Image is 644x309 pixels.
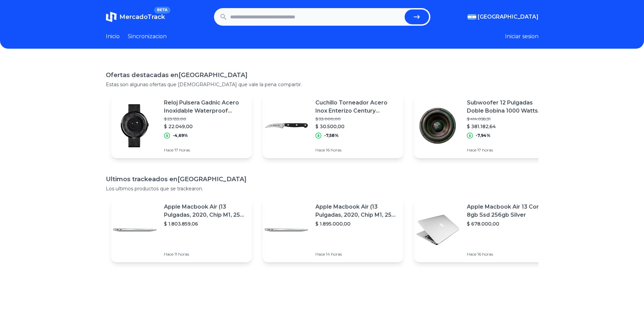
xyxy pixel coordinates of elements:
p: $ 33.000,00 [315,116,398,122]
h1: Ultimos trackeados en [GEOGRAPHIC_DATA] [106,174,539,184]
p: Hace 16 horas [467,252,549,257]
a: Sincronizacion [128,32,167,41]
p: -4,69% [173,133,188,138]
span: [GEOGRAPHIC_DATA] [478,13,539,21]
h1: Ofertas destacadas en [GEOGRAPHIC_DATA] [106,70,539,80]
a: Featured imageSubwoofer 12 Pulgadas Doble Bobina 1000 Watts Rms Max Power$ 414.058,31$ 381.182,64... [414,93,555,158]
p: Los ultimos productos que se trackearon. [106,185,539,192]
p: $ 22.049,00 [164,123,246,130]
p: Estas son algunas ofertas que [DEMOGRAPHIC_DATA] que vale la pena compartir. [106,81,539,88]
p: Hace 14 horas [315,252,398,257]
p: $ 1.803.859,06 [164,220,246,227]
p: $ 23.133,00 [164,116,246,122]
p: Reloj Pulsera Gadnic Acero Inoxidable Waterproof Minimalista [164,99,246,115]
p: $ 1.895.000,00 [315,220,398,227]
p: Hace 17 horas [467,147,549,153]
a: Featured imageReloj Pulsera Gadnic Acero Inoxidable Waterproof Minimalista$ 23.133,00$ 22.049,00-... [111,93,252,158]
img: Argentina [468,14,476,20]
img: Featured image [414,102,461,149]
p: -7,58% [324,133,339,138]
a: Featured imageCuchillo Torneador Acero Inox Enterizo Century Tramontina 3´$ 33.000,00$ 30.500,00-... [263,93,403,158]
img: MercadoTrack [106,11,117,22]
p: Apple Macbook Air 13 Core I5 8gb Ssd 256gb Silver [467,203,549,219]
p: Apple Macbook Air (13 Pulgadas, 2020, Chip M1, 256 Gb De Ssd, 8 Gb De Ram) - Plata [315,203,398,219]
p: Hace 11 horas [164,252,246,257]
a: Featured imageApple Macbook Air 13 Core I5 8gb Ssd 256gb Silver$ 678.000,00Hace 16 horas [414,197,555,262]
span: BETA [154,7,170,14]
img: Featured image [111,102,159,149]
p: Apple Macbook Air (13 Pulgadas, 2020, Chip M1, 256 Gb De Ssd, 8 Gb De Ram) - Plata [164,203,246,219]
button: Iniciar sesion [505,32,539,41]
a: MercadoTrackBETA [106,11,165,22]
img: Featured image [111,206,159,254]
a: Featured imageApple Macbook Air (13 Pulgadas, 2020, Chip M1, 256 Gb De Ssd, 8 Gb De Ram) - Plata$... [263,197,403,262]
p: -7,94% [476,133,491,138]
p: $ 381.182,64 [467,123,549,130]
p: $ 678.000,00 [467,220,549,227]
img: Featured image [263,206,310,254]
p: Cuchillo Torneador Acero Inox Enterizo Century Tramontina 3´ [315,99,398,115]
img: Featured image [414,206,461,254]
button: [GEOGRAPHIC_DATA] [468,13,539,21]
p: Subwoofer 12 Pulgadas Doble Bobina 1000 Watts Rms Max Power [467,99,549,115]
a: Inicio [106,32,120,41]
a: Featured imageApple Macbook Air (13 Pulgadas, 2020, Chip M1, 256 Gb De Ssd, 8 Gb De Ram) - Plata$... [111,197,252,262]
span: MercadoTrack [119,13,165,21]
p: $ 30.500,00 [315,123,398,130]
p: Hace 16 horas [315,147,398,153]
p: $ 414.058,31 [467,116,549,122]
p: Hace 17 horas [164,147,246,153]
img: Featured image [263,102,310,149]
